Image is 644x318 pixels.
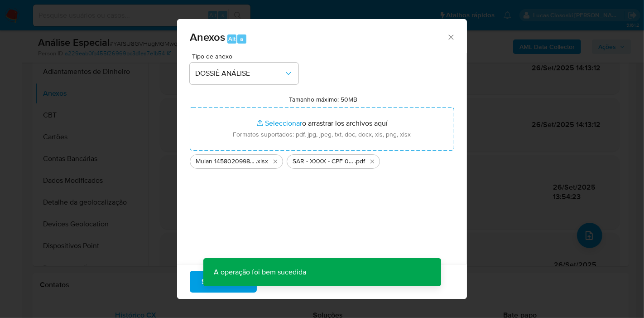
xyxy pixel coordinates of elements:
button: Cerrar [447,33,455,41]
ul: Archivos seleccionados [190,151,454,169]
span: Cancelar [272,272,302,292]
button: Subir arquivo [190,271,257,293]
button: DOSSIÊ ANÁLISE [190,63,298,84]
span: DOSSIÊ ANÁLISE [195,69,284,78]
button: Eliminar Mulan 1458020998_2025_09_26_10_44_56.xlsx [270,156,281,167]
span: a [240,34,243,43]
span: Alt [228,34,235,43]
span: SAR - XXXX - CPF 08066554532 - [PERSON_NAME] [293,157,355,166]
button: Eliminar SAR - XXXX - CPF 08066554532 - UELDON DA SILVA SANTOS JUNIOR.pdf [367,156,378,167]
span: .pdf [355,157,365,166]
span: .xlsx [256,157,268,166]
label: Tamanho máximo: 50MB [289,95,358,103]
span: Mulan 1458020998_2025_09_26_10_44_56 [196,157,256,166]
p: A operação foi bem sucedida [203,258,317,286]
span: Anexos [190,29,225,45]
span: Subir arquivo [202,272,245,292]
span: Tipo de anexo [192,53,301,59]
